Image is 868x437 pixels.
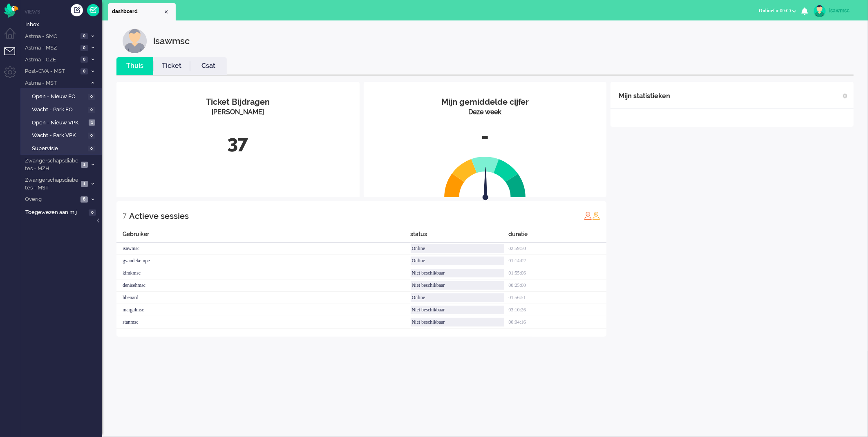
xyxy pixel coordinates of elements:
a: Toegewezen aan mij 0 [24,207,102,216]
a: isawmsc [812,5,860,17]
div: Online [411,244,505,253]
a: Thuis [116,61,153,71]
div: Ticket Bijdragen [123,96,353,108]
div: Gebruiker [116,230,411,243]
div: 7 [123,207,127,224]
span: 0 [88,133,95,139]
div: 02:59:50 [508,243,606,255]
li: Ticket [153,57,190,75]
a: Open - Nieuw FO 0 [24,92,101,101]
span: 0 [81,68,88,74]
span: Astma - SMC [24,33,78,41]
span: Open - Nieuw VPK [32,119,87,127]
div: - [370,123,601,150]
div: hbenard [116,292,411,304]
div: Niet beschikbaar [411,281,505,290]
span: 0 [89,209,96,216]
a: Ticket [153,61,190,71]
div: isawmsc [116,243,411,255]
a: Omnidesk [4,5,18,11]
div: Actieve sessies [129,208,189,224]
div: Online [411,293,505,302]
span: Open - Nieuw FO [32,93,86,101]
div: 01:55:06 [508,267,606,279]
span: Inbox [25,21,102,29]
span: dashboard [112,8,163,15]
div: Deze week [370,108,601,117]
span: Toegewezen aan mij [25,209,86,216]
img: semi_circle.svg [444,156,526,198]
img: flow_omnibird.svg [4,3,18,18]
div: gvandekempe [116,255,411,267]
li: Thuis [116,57,153,75]
div: 37 [123,129,353,156]
div: [PERSON_NAME] [123,108,353,117]
span: Astma - CZE [24,56,78,64]
div: 00:25:00 [508,279,606,292]
span: 0 [81,56,88,63]
span: Supervisie [32,145,86,153]
span: 1 [81,181,88,187]
span: Zwangerschapsdiabetes - MST [24,176,78,191]
div: 00:04:16 [508,316,606,329]
span: Online [759,8,773,14]
div: duratie [508,230,606,243]
div: kimkmsc [116,267,411,279]
li: Dashboard menu [4,28,22,46]
a: Open - Nieuw VPK 1 [24,118,101,127]
div: isawmsc [153,29,190,53]
div: denisehmsc [116,279,411,292]
div: Niet beschikbaar [411,269,505,277]
a: Inbox [24,20,102,29]
img: avatar [814,5,826,17]
li: Csat [190,57,227,75]
div: Mijn statistieken [619,88,670,104]
span: 6 [81,196,88,203]
li: Tickets menu [4,47,22,65]
div: isawmsc [829,7,860,15]
span: Post-CVA - MST [24,68,78,75]
div: margalmsc [116,304,411,316]
img: customer.svg [123,29,147,53]
span: 0 [88,107,95,113]
div: Online [411,257,505,265]
span: Astma - MST [24,79,87,87]
span: Astma - MSZ [24,44,78,52]
a: Wacht - Park FO 0 [24,105,101,114]
div: 01:56:51 [508,292,606,304]
span: 0 [88,94,95,100]
span: 0 [88,146,95,152]
li: Dashboard [108,3,176,20]
span: for 00:00 [759,8,791,14]
a: Supervisie 0 [24,144,101,153]
div: Mijn gemiddelde cijfer [370,96,601,108]
a: Csat [190,61,227,71]
div: stanmsc [116,316,411,329]
img: profile_orange.svg [592,212,600,220]
div: Niet beschikbaar [411,318,505,327]
div: 01:14:02 [508,255,606,267]
img: arrow.svg [468,167,503,202]
img: profile_red.svg [584,212,592,220]
div: Creëer ticket [71,4,83,16]
span: 1 [89,119,95,126]
li: Views [25,8,102,15]
span: 0 [81,33,88,39]
span: Overig [24,196,78,203]
div: Niet beschikbaar [411,306,505,314]
a: Quick Ticket [87,4,99,16]
button: Onlinefor 00:00 [754,5,801,17]
div: 03:10:26 [508,304,606,316]
span: Wacht - Park VPK [32,132,86,140]
span: 1 [81,162,88,168]
div: Close tab [163,9,170,15]
a: Wacht - Park VPK 0 [24,131,101,140]
div: status [411,230,509,243]
span: Wacht - Park FO [32,106,86,114]
li: Onlinefor 00:00 [754,2,801,20]
li: Admin menu [4,66,22,85]
span: 0 [81,45,88,51]
span: Zwangerschapsdiabetes - MZH [24,157,78,172]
